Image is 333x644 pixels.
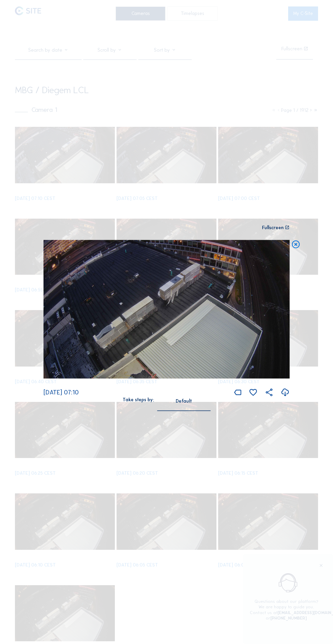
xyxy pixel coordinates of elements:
[43,240,290,379] img: Image
[157,398,211,410] div: Default
[43,389,79,396] span: [DATE] 07:10
[123,398,154,403] div: Take steps by:
[262,225,284,230] div: Fullscreen
[176,398,192,404] div: Default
